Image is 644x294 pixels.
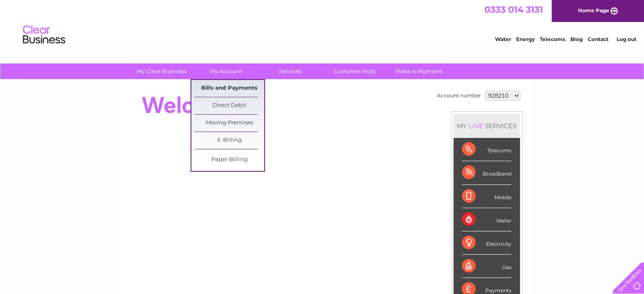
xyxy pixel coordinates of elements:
a: Make A Payment [384,63,454,79]
a: Telecoms [540,36,565,42]
img: logo.png [22,22,66,48]
div: Telecoms [462,138,511,161]
td: Account number [435,88,483,103]
div: Water [462,208,511,231]
div: Gas [462,255,511,278]
a: Blog [570,36,583,42]
a: E-Billing [194,132,264,149]
a: My Clear Business [127,63,196,79]
a: My Account [191,63,261,79]
div: MY SERVICES [453,114,520,138]
a: Contact [588,36,608,42]
a: Energy [516,36,535,42]
a: Services [255,63,325,79]
a: 0333 014 3131 [484,4,543,15]
a: Direct Debit [194,97,264,114]
div: Mobile [462,185,511,208]
a: Log out [616,36,636,42]
a: Paper Billing [194,151,264,168]
div: Electricity [462,231,511,255]
div: LIVE [467,122,485,130]
a: Customer Help [320,63,390,79]
a: Moving Premises [194,115,264,132]
div: Clear Business is a trading name of Verastar Limited (registered in [GEOGRAPHIC_DATA] No. 3667643... [122,5,522,41]
a: Bills and Payments [194,80,264,97]
div: Broadband [462,161,511,184]
a: Water [495,36,511,42]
